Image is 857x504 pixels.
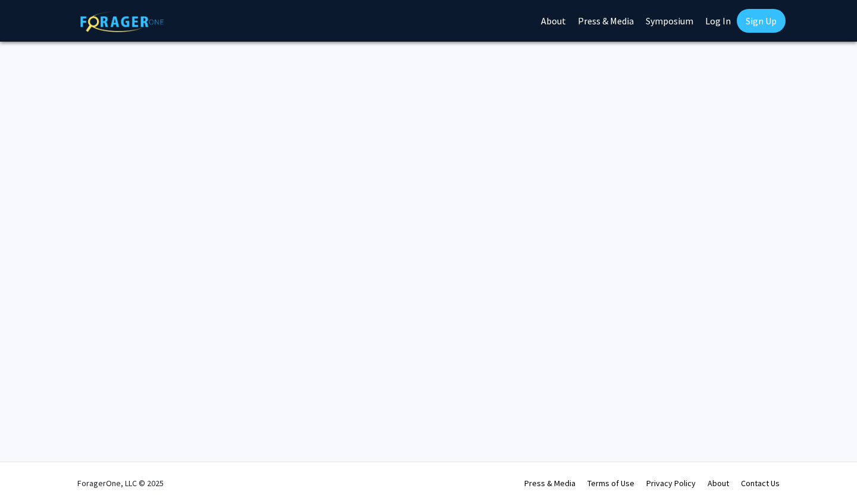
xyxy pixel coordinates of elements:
a: Privacy Policy [646,478,696,489]
a: Press & Media [524,478,575,489]
a: About [708,478,729,489]
div: ForagerOne, LLC © 2025 [77,462,164,504]
a: Contact Us [741,478,780,489]
a: Terms of Use [587,478,634,489]
a: Sign Up [737,9,786,33]
img: ForagerOne Logo [80,11,164,32]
